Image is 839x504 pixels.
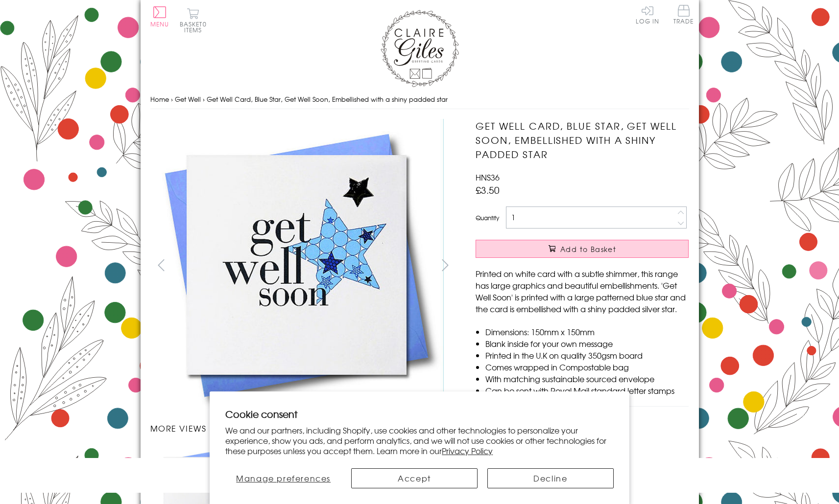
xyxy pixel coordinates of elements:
[485,338,689,349] li: Blank inside for your own message
[476,119,689,161] h1: Get Well Card, Blue Star, Get Well Soon, Embellished with a shiny padded star
[225,468,341,488] button: Manage preferences
[207,94,448,104] span: Get Well Card, Blue Star, Get Well Soon, Embellished with a shiny padded star
[476,183,500,197] span: £3.50
[184,20,207,34] span: 0 items
[487,468,614,488] button: Decline
[476,240,689,258] button: Add to Basket
[150,94,169,104] a: Home
[485,349,689,361] li: Printed in the U.K on quality 350gsm board
[150,6,169,27] button: Menu
[560,244,616,254] span: Add to Basket
[485,326,689,338] li: Dimensions: 150mm x 150mm
[175,94,201,104] a: Get Well
[456,119,750,412] img: Get Well Card, Blue Star, Get Well Soon, Embellished with a shiny padded star
[442,445,493,457] a: Privacy Policy
[673,5,694,24] span: Trade
[476,171,500,183] span: HNS36
[476,268,689,315] p: Printed on white card with a subtle shimmer, this range has large graphics and beautiful embellis...
[150,254,172,276] button: prev
[485,361,689,373] li: Comes wrapped in Compostable bag
[203,94,205,104] span: ›
[171,94,173,104] span: ›
[150,90,689,110] nav: breadcrumbs
[150,119,444,412] img: Get Well Card, Blue Star, Get Well Soon, Embellished with a shiny padded star
[150,20,169,28] span: Menu
[225,425,614,456] p: We and our partners, including Shopify, use cookies and other technologies to personalize your ex...
[225,407,614,421] h2: Cookie consent
[485,385,689,396] li: Can be sent with Royal Mail standard letter stamps
[434,254,456,276] button: next
[673,5,694,26] a: Trade
[180,8,207,33] button: Basket0 items
[381,10,459,87] img: Claire Giles Greetings Cards
[351,468,478,488] button: Accept
[236,472,331,484] span: Manage preferences
[476,213,499,222] label: Quantity
[485,373,689,385] li: With matching sustainable sourced envelope
[636,5,659,24] a: Log In
[150,422,456,434] h3: More views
